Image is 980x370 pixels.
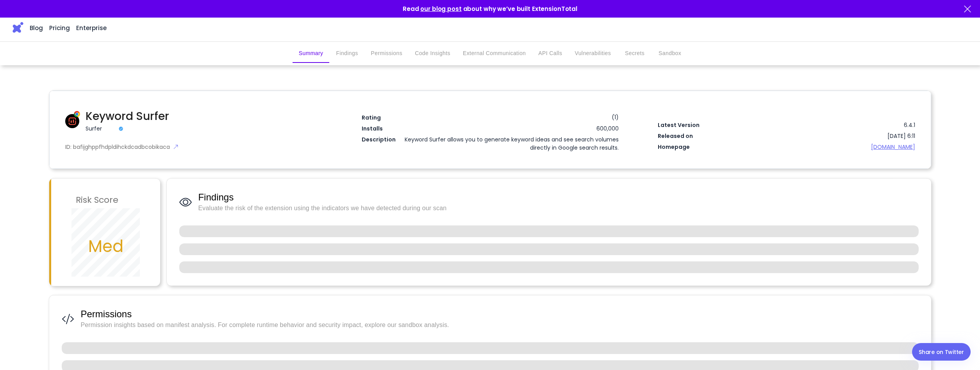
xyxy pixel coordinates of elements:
img: Findings [179,196,192,209]
h3: Risk Score [76,192,119,208]
div: Homepage [658,143,786,151]
button: Vulnerabilities [568,44,617,63]
span: Findings [198,191,918,204]
span: Permission insights based on manifest analysis. For complete runtime behavior and security impact... [80,320,918,330]
h2: Med [88,234,123,259]
span: Permissions [80,308,918,320]
button: Permissions [365,44,409,63]
button: External Communication [457,44,532,63]
button: API Calls [532,44,568,63]
div: Rating [362,114,604,122]
span: Evaluate the risk of the extension using the indicators we have detected during our scan [198,204,918,213]
button: Secrets [617,44,652,63]
div: Released on [658,132,887,140]
div: Description [362,136,398,144]
div: 6.4.1 [787,121,915,129]
div: Share on Twitter [919,347,964,357]
div: Installs [362,125,490,133]
button: Summary [293,44,330,63]
button: Sandbox [652,44,687,63]
a: Share on Twitter [912,343,971,361]
button: Findings [330,44,365,63]
div: ID: bafijghppfhdpldihckdcadbcobikaca [65,143,323,151]
a: [DOMAIN_NAME] [787,143,915,151]
div: Latest Version [658,121,786,129]
div: [DATE] 6:11 [887,132,915,140]
div: 600,000 [490,125,619,133]
button: Code Insights [409,44,457,63]
div: secondary tabs example [293,44,687,63]
div: Keyword Surfer allows you to generate keyword ideas and see search volumes directly in Google sea... [398,136,619,152]
div: Surfer [86,125,114,133]
a: our blog post [420,5,461,13]
h1: Keyword Surfer [86,108,282,125]
div: ( 1 ) [605,114,619,121]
